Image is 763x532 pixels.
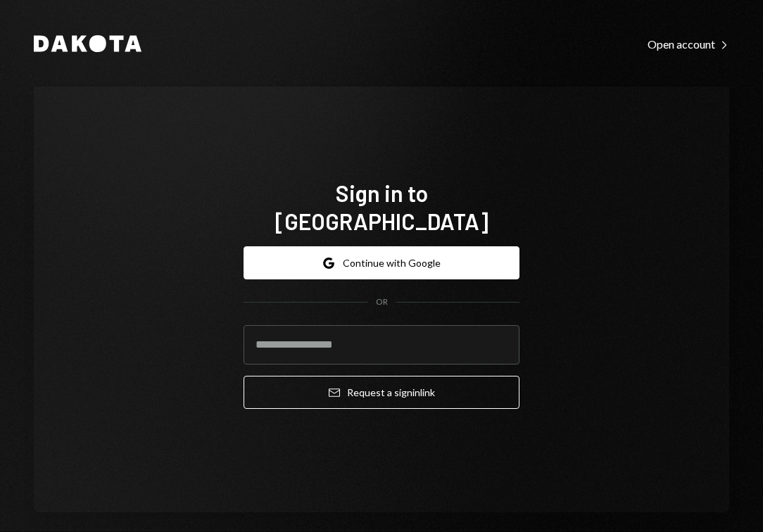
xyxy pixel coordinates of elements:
div: Open account [648,37,729,51]
div: OR [376,296,388,308]
button: Request a signinlink [244,376,519,409]
h1: Sign in to [GEOGRAPHIC_DATA] [244,179,519,235]
button: Continue with Google [244,246,519,279]
a: Open account [648,36,729,51]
